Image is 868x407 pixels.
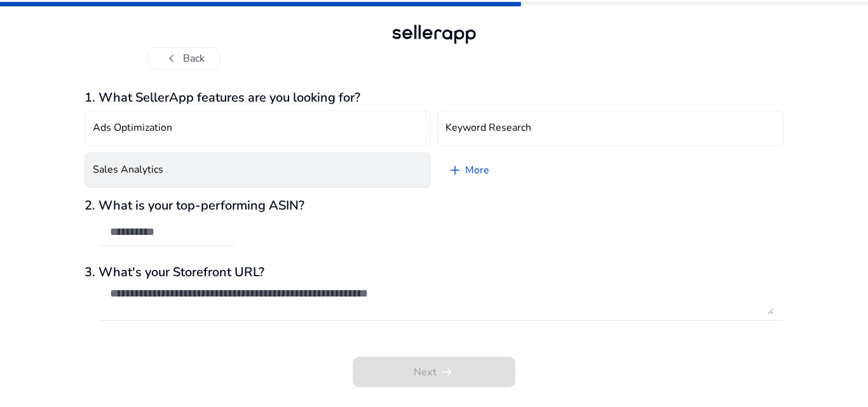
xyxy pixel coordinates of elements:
button: Ads Optimization [85,110,431,146]
h3: 2. What is your top-performing ASIN? [85,198,783,213]
span: add [447,163,463,178]
h3: 1. What SellerApp features are you looking for? [85,90,783,105]
button: chevron_leftBack [148,47,220,70]
h3: 3. What's your Storefront URL? [85,265,783,280]
button: Keyword Research [437,110,783,146]
h4: Sales Analytics [93,164,163,176]
span: chevron_left [164,51,179,66]
h4: Ads Optimization [93,122,172,134]
h4: Keyword Research [445,122,531,134]
a: More [437,152,499,188]
button: Sales Analytics [85,152,431,188]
